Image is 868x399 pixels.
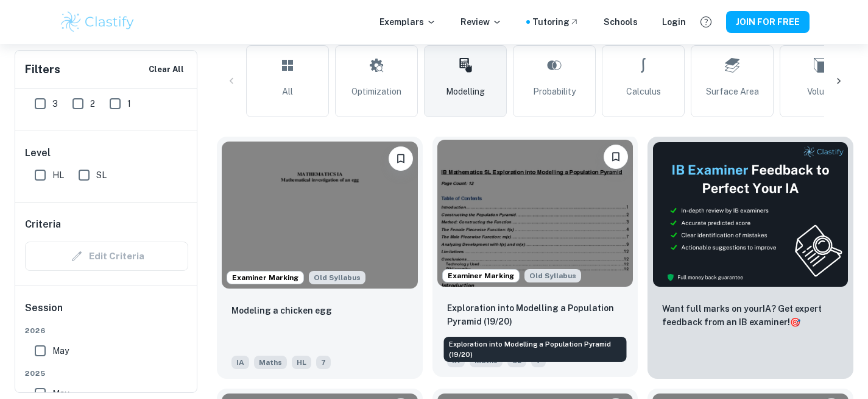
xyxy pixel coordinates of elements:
span: 1 [127,97,131,110]
h6: Session [25,301,188,325]
span: Probability [533,85,576,98]
span: 2025 [25,368,188,379]
p: Exemplars [379,15,436,29]
span: 🎯 [790,317,800,327]
button: Please log in to bookmark exemplars [604,145,628,169]
a: Login [662,15,686,29]
button: Please log in to bookmark exemplars [389,146,413,171]
a: Tutoring [532,15,579,29]
span: HL [52,168,64,182]
span: Old Syllabus [309,271,365,284]
h6: Criteria [25,217,61,232]
button: Help and Feedback [696,12,716,32]
span: Surface Area [706,85,759,98]
p: Want full marks on your IA ? Get expert feedback from an IB examiner! [662,302,839,329]
div: Although this IA is written for the old math syllabus (last exam in November 2020), the current I... [524,269,581,282]
img: Maths IA example thumbnail: Modeling a chicken egg [222,142,418,289]
span: 3 [52,97,58,110]
p: Modeling a chicken egg [231,304,332,317]
h6: Filters [25,61,60,78]
span: Modelling [446,85,485,98]
span: Examiner Marking [227,272,303,283]
span: Optimization [351,85,401,98]
span: Volume [807,85,836,98]
div: Although this IA is written for the old math syllabus (last exam in November 2020), the current I... [309,271,365,284]
span: HL [292,356,311,369]
span: Old Syllabus [524,269,581,282]
span: All [282,85,293,98]
a: ThumbnailWant full marks on yourIA? Get expert feedback from an IB examiner! [647,137,853,379]
img: Thumbnail [652,142,849,287]
a: Schools [604,15,638,29]
div: Criteria filters are unavailable when searching by topic [25,242,188,271]
div: Exploration into Modelling a Population Pyramid (19/20) [444,337,627,362]
button: JOIN FOR FREE [726,11,810,33]
span: IA [231,356,249,369]
h6: Level [25,146,188,160]
span: May [52,344,69,358]
span: Examiner Marking [443,270,519,281]
p: Exploration into Modelling a Population Pyramid (19/20) [447,301,624,328]
a: Examiner MarkingAlthough this IA is written for the old math syllabus (last exam in November 2020... [217,137,423,379]
button: Clear All [146,60,187,79]
span: 2026 [25,325,188,336]
a: Examiner MarkingAlthough this IA is written for the old math syllabus (last exam in November 2020... [432,137,638,379]
img: Maths IA example thumbnail: Exploration into Modelling a Population [437,140,633,287]
span: SL [96,168,107,182]
span: Maths [254,356,287,369]
span: Calculus [626,85,661,98]
span: 2 [90,97,95,110]
img: Clastify logo [59,10,136,34]
p: Review [460,15,502,29]
span: 7 [316,356,331,369]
